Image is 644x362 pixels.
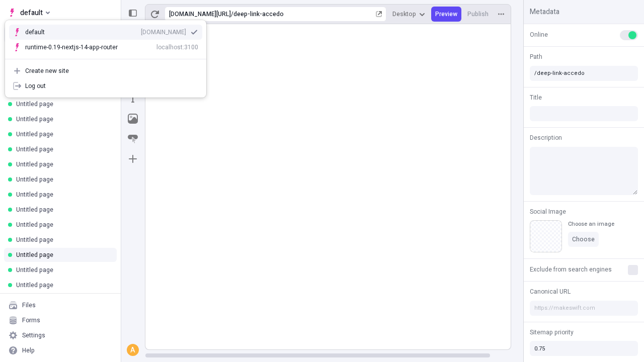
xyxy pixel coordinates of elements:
div: Untitled page [16,191,109,199]
div: Untitled page [16,100,109,108]
div: Choose an image [568,220,614,228]
span: Path [530,52,542,61]
div: Untitled page [16,206,109,214]
span: Canonical URL [530,287,571,296]
button: Preview [431,7,461,22]
span: Description [530,133,562,142]
div: Forms [22,316,40,324]
span: Social Image [530,207,566,216]
div: localhost:3100 [156,43,198,51]
div: Untitled page [16,145,109,153]
span: Title [530,93,542,102]
span: A [130,345,135,356]
button: Choose [568,232,599,247]
div: Suggestions [5,21,206,59]
div: Untitled page [16,130,109,138]
button: Publish [463,7,493,22]
span: Sitemap priority [530,328,574,337]
button: Image [124,110,142,128]
span: default [20,7,43,19]
div: / [231,10,233,18]
div: Untitled page [16,221,109,229]
span: Preview [435,10,457,18]
span: Exclude from search engines [530,265,612,274]
button: Desktop [388,7,429,22]
div: Untitled page [16,160,109,168]
div: Untitled page [16,175,109,184]
div: Untitled page [16,251,109,259]
span: Publish [467,10,489,18]
button: Button [124,130,142,148]
button: Select site [4,5,54,20]
div: deep-link-accedo [233,10,374,18]
span: Choose [572,235,595,243]
button: Text [124,89,142,108]
input: https://makeswift.com [530,301,638,316]
div: default [25,28,60,36]
div: Untitled page [16,115,109,123]
div: Files [22,301,36,309]
div: runtime-0.19-nextjs-14-app-router [25,43,118,51]
span: Desktop [392,10,416,18]
div: Help [22,346,35,354]
div: Untitled page [16,236,109,244]
div: Untitled page [16,266,109,274]
div: Settings [22,331,45,339]
div: [DOMAIN_NAME] [141,28,186,36]
span: Online [530,30,548,39]
div: Untitled page [16,281,109,289]
div: [URL][DOMAIN_NAME] [169,10,231,18]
